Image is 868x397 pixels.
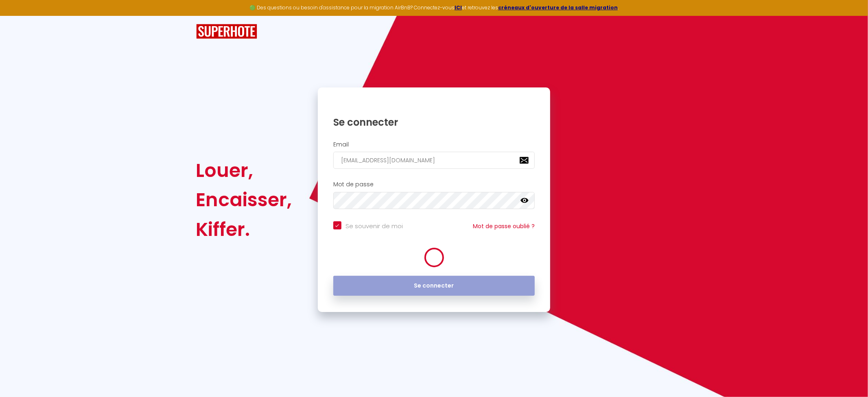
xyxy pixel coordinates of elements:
a: ICI [455,4,462,11]
img: SuperHote logo [196,24,257,39]
button: Se connecter [333,276,535,296]
div: Louer, [196,156,292,185]
a: créneaux d'ouverture de la salle migration [498,4,618,11]
a: Mot de passe oublié ? [473,222,535,230]
div: Encaisser, [196,185,292,214]
input: Ton Email [333,152,535,169]
div: Kiffer. [196,215,292,244]
h1: Se connecter [333,116,535,129]
h2: Email [333,141,535,148]
h2: Mot de passe [333,181,535,188]
button: Ouvrir le widget de chat LiveChat [7,3,31,28]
